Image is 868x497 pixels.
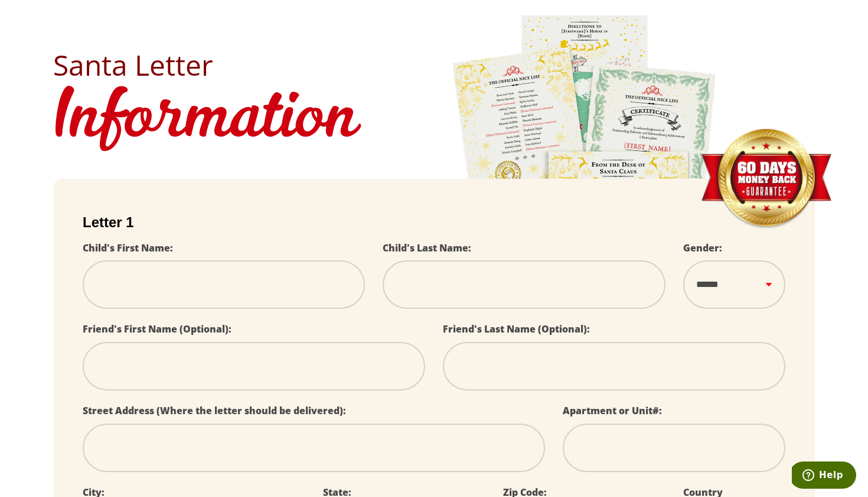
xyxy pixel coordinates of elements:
h2: Santa Letter [53,51,815,79]
img: Money Back Guarantee [700,128,833,230]
label: Child's Last Name: [383,241,471,254]
iframe: Opens a widget where you can find more information [792,461,856,491]
label: Child's First Name: [83,241,173,254]
h2: Letter 1 [83,214,785,231]
label: Street Address (Where the letter should be delivered): [83,404,346,417]
label: Friend's First Name (Optional): [83,322,231,335]
h1: Information [53,79,815,161]
label: Apartment or Unit#: [563,404,662,417]
label: Gender: [683,241,722,254]
img: letters.png [452,14,717,344]
label: Friend's Last Name (Optional): [443,322,590,335]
